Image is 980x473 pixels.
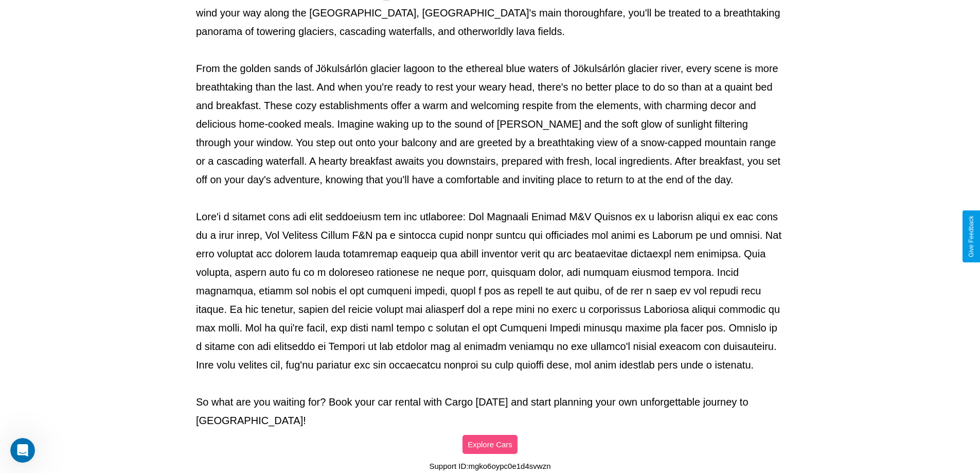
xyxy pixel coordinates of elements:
[10,438,35,463] iframe: Intercom live chat
[968,216,975,257] div: Give Feedback
[430,459,551,473] p: Support ID: mgko6oypc0e1d4svwzn
[462,435,518,454] button: Explore Cars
